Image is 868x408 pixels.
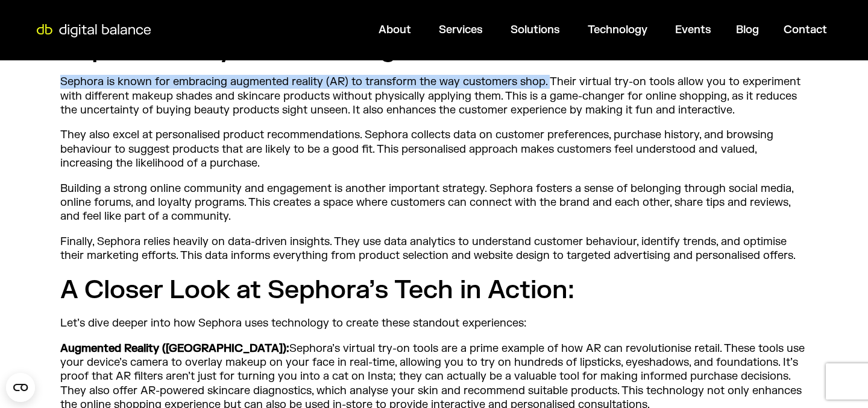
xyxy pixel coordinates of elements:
a: Technology [588,23,647,37]
nav: Menu [159,18,837,42]
div: Menu Toggle [159,18,837,42]
p: Let’s dive deeper into how Sephora uses technology to create these standout experiences: [60,316,808,330]
p: They also excel at personalised product recommendations. Sephora collects data on customer prefer... [60,128,808,170]
a: Events [675,23,711,37]
p: Finally, Sephora relies heavily on data-driven insights. They use data analytics to understand cu... [60,235,808,263]
p: Sephora is known for embracing augmented reality (AR) to transform the way customers shop. Their ... [60,75,808,117]
a: About [379,23,411,37]
h2: A Closer Look at Sephora’s Tech in Action: [60,274,808,307]
img: Digital Balance logo [30,24,157,37]
button: Open CMP widget [6,373,35,402]
a: Blog [736,23,759,37]
a: Solutions [511,23,560,37]
a: Contact [784,23,827,37]
a: Services [439,23,483,37]
p: Building a strong online community and engagement is another important strategy. Sephora fosters ... [60,182,808,224]
strong: Augmented Reality ([GEOGRAPHIC_DATA]): [60,342,289,355]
